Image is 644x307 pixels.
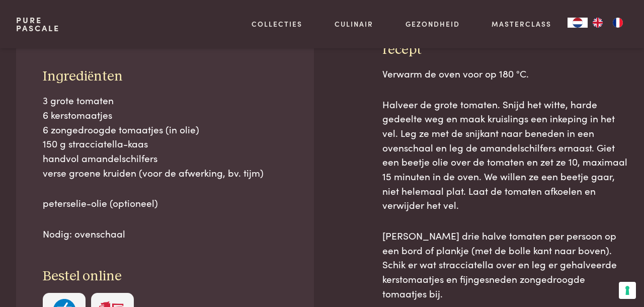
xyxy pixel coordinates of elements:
span: Nodig: ovenschaal [43,226,125,240]
span: Ingrediënten [43,69,123,84]
div: Language [568,18,588,28]
span: 150 g stracciatella-kaas [43,136,148,150]
button: Uw voorkeuren voor toestemming voor trackingtechnologieën [619,282,636,299]
a: Gezondheid [406,19,460,29]
span: peterselie-olie (optioneel) [43,196,158,209]
h3: Bestel online [43,268,287,285]
a: NL [568,18,588,28]
a: EN [588,18,608,28]
span: verse groene kruiden (voor de afwerking, bv. tijm) [43,166,264,179]
a: Collecties [252,19,302,29]
a: Culinair [335,19,373,29]
span: 6 kerstomaatjes [43,108,112,121]
span: [PERSON_NAME] drie halve tomaten per persoon op een bord of plankje (met de bolle kant naar boven). [382,228,616,257]
span: handvol amandelschilfers [43,151,157,165]
h3: recept [382,41,628,59]
span: 3 grote tomaten [43,93,114,107]
span: Halveer de grote tomaten. Snijd het witte, harde gedeelte weg en maak kruislings een inkeping in ... [382,97,627,212]
span: Schik er wat stracciatella over en leg er gehalveerde kerstomaatjes en fijngesneden zongedroogde ... [382,257,617,299]
a: PurePascale [16,16,60,32]
ul: Language list [588,18,628,28]
a: FR [608,18,628,28]
span: Verwarm de oven voor op 180 °C. [382,66,529,80]
aside: Language selected: Nederlands [568,18,628,28]
a: Masterclass [492,19,551,29]
span: 6 zongedroogde tomaatjes (in olie) [43,122,199,136]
